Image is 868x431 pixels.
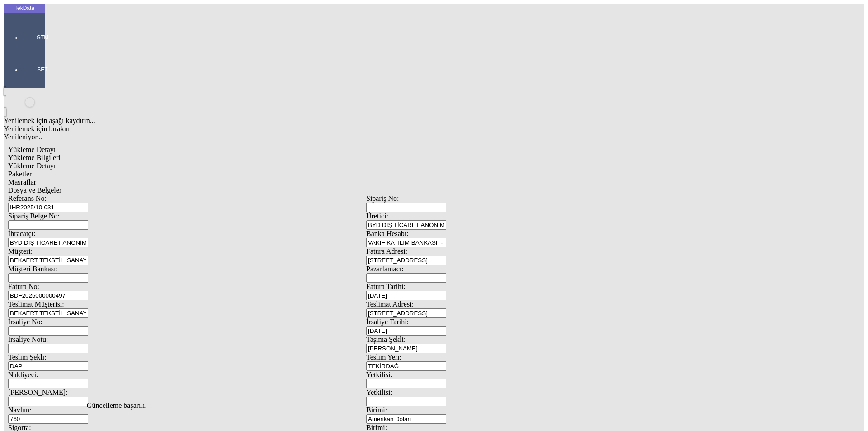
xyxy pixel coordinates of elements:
[8,247,33,255] span: Müşteri:
[8,162,56,170] span: Yükleme Detayı
[87,402,781,410] div: Güncelleme başarılı.
[8,406,32,414] span: Navlun:
[8,154,61,161] span: Yükleme Bilgileri
[4,117,729,125] div: Yenilemek için aşağı kaydırın...
[366,300,414,308] span: Teslimat Adresi:
[8,371,38,379] span: Nakliyeci:
[8,388,68,396] span: [PERSON_NAME]:
[8,194,47,202] span: Referans No:
[366,212,388,220] span: Üretici:
[366,388,392,396] span: Yetkilisi:
[366,371,392,379] span: Yetkilisi:
[8,212,60,220] span: Sipariş Belge No:
[366,230,409,237] span: Banka Hesabı:
[29,34,56,41] span: GTM
[4,5,45,12] div: TekData
[8,178,36,186] span: Masraflar
[8,170,32,178] span: Paketler
[366,318,409,326] span: İrsaliye Tarihi:
[8,265,58,273] span: Müşteri Bankası:
[366,265,404,273] span: Pazarlamacı:
[8,353,47,361] span: Teslim Şekli:
[366,406,387,414] span: Birimi:
[8,186,61,194] span: Dosya ve Belgeler
[8,318,42,326] span: İrsaliye No:
[4,125,729,133] div: Yenilemek için bırakın
[8,300,64,308] span: Teslimat Müşterisi:
[366,353,401,361] span: Teslim Yeri:
[366,247,407,255] span: Fatura Adresi:
[29,66,56,73] span: SET
[366,336,406,343] span: Taşıma Şekli:
[8,230,35,237] span: İhracatçı:
[8,336,48,343] span: İrsaliye Notu:
[8,283,39,290] span: Fatura No:
[4,133,729,141] div: Yenileniyor...
[8,146,56,153] span: Yükleme Detayı
[366,194,399,202] span: Sipariş No:
[366,283,406,290] span: Fatura Tarihi:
